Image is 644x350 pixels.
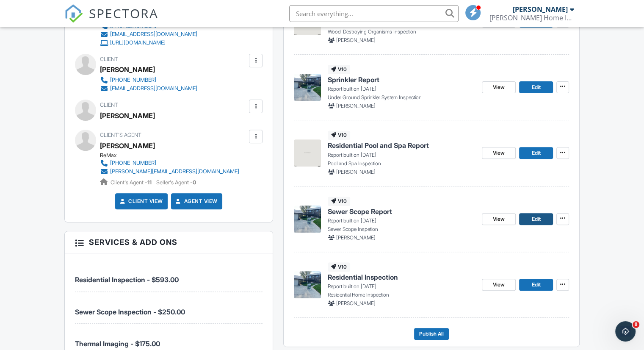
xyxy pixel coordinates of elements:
[110,168,239,175] div: [PERSON_NAME][EMAIL_ADDRESS][DOMAIN_NAME]
[110,85,197,92] div: [EMAIL_ADDRESS][DOMAIN_NAME]
[100,56,118,62] span: Client
[75,339,160,348] span: Thermal Imaging - $175.00
[110,160,156,167] div: [PHONE_NUMBER]
[100,152,246,159] div: ReMax
[110,31,197,38] div: [EMAIL_ADDRESS][DOMAIN_NAME]
[489,14,574,22] div: Combes Home Inspection LLC
[75,308,185,316] span: Sewer Scope Inspection - $250.00
[633,321,639,328] span: 8
[100,76,197,84] a: [PHONE_NUMBER]
[110,77,156,83] div: [PHONE_NUMBER]
[110,39,166,46] div: [URL][DOMAIN_NAME]
[100,102,118,108] span: Client
[156,179,196,186] span: Seller's Agent -
[100,132,141,138] span: Client's Agent
[111,179,153,186] span: Client's Agent -
[100,167,239,176] a: [PERSON_NAME][EMAIL_ADDRESS][DOMAIN_NAME]
[100,159,239,167] a: [PHONE_NUMBER]
[289,5,459,22] input: Search everything...
[174,197,218,206] a: Agent View
[75,260,263,292] li: Service: Residential Inspection
[118,197,163,206] a: Client View
[100,109,155,122] div: [PERSON_NAME]
[89,4,158,22] span: SPECTORA
[65,231,273,253] h3: Services & Add ons
[615,321,636,342] iframe: Intercom live chat
[100,30,197,39] a: [EMAIL_ADDRESS][DOMAIN_NAME]
[64,11,158,29] a: SPECTORA
[513,5,568,14] div: [PERSON_NAME]
[75,275,179,284] span: Residential Inspection - $593.00
[100,39,197,47] a: [URL][DOMAIN_NAME]
[100,139,155,152] a: [PERSON_NAME]
[193,179,196,186] strong: 0
[100,63,155,76] div: [PERSON_NAME]
[75,292,263,324] li: Service: Sewer Scope Inspection
[147,179,152,186] strong: 11
[64,4,83,23] img: The Best Home Inspection Software - Spectora
[100,84,197,93] a: [EMAIL_ADDRESS][DOMAIN_NAME]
